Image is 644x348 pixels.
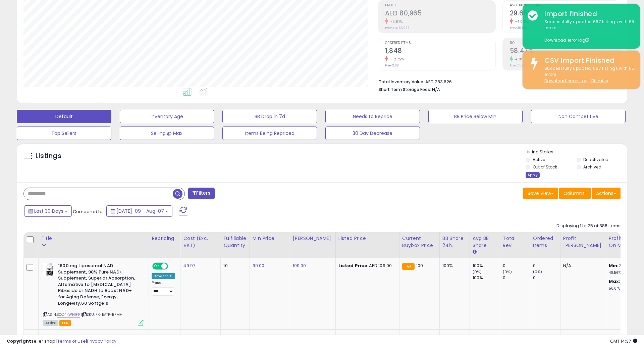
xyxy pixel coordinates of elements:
span: ROI [510,41,620,45]
b: 1600 mg Liposomal NAD Supplement, 98% Pure NAD+ Supplement, Superior Absorption, Alternative to [... [58,263,140,308]
div: Cost (Exc. VAT) [183,235,218,249]
small: 4.71% [513,57,524,62]
span: Avg. Buybox Share [510,4,620,7]
button: Non Competitive [531,110,626,123]
button: Inventory Age [120,110,214,123]
div: Amazon AI [152,273,175,279]
div: Fulfillable Quantity [223,235,247,249]
button: BB Drop in 7d [222,110,317,123]
div: seller snap | | [7,338,116,345]
b: Listed Price: [338,262,369,269]
p: Listing States: [526,149,627,155]
div: Title [41,235,146,242]
button: Needs to Reprice [325,110,420,123]
label: Out of Stock [533,164,557,170]
small: Avg BB Share. [473,249,477,255]
small: Prev: 55.84% [510,63,528,67]
button: Last 30 Days [24,205,72,217]
small: (0%) [503,269,512,275]
b: Short Term Storage Fees: [379,87,431,92]
span: Ordered Items [385,41,495,45]
div: 100% [442,263,465,269]
button: Filters [188,188,214,199]
small: -12.75% [388,57,404,62]
div: 100% [473,275,500,281]
div: N/A [563,263,601,269]
label: Active [533,157,545,162]
img: 419vC0MOgRL._SL40_.jpg [43,263,56,276]
a: 21.49 [619,262,630,269]
span: [DATE]-09 - Aug-07 [116,208,164,214]
a: Download errors log [544,78,588,84]
div: 100% [473,263,500,269]
div: Avg BB Share [473,235,497,249]
small: Prev: 2,118 [385,63,398,67]
small: FBA [402,263,415,270]
button: Selling @ Max [120,127,214,140]
div: BB Share 24h. [442,235,467,249]
span: Last 30 Days [34,208,63,214]
div: AED 109.00 [338,263,394,269]
div: Ordered Items [533,235,557,249]
div: Current Buybox Price [402,235,437,249]
div: Total Rev. [503,235,527,249]
a: 49.97 [183,262,195,269]
button: Default [17,110,111,123]
span: OFF [167,263,178,269]
h2: 1,848 [385,47,495,56]
div: 0 [533,275,560,281]
div: Successfully updated 667 listings with 65 errors. [539,65,635,84]
small: -4.08% [513,19,528,24]
span: Profit [385,4,495,7]
div: 10 [223,263,244,269]
strong: Copyright [7,338,31,344]
small: Prev: AED 86,933 [385,26,410,30]
div: CSV Import Finished [539,56,635,65]
button: BB Price Below Min [428,110,523,123]
small: (0%) [533,269,542,275]
div: Preset: [152,281,175,296]
span: All listings currently available for purchase on Amazon [43,320,58,326]
div: Listed Price [338,235,396,242]
h2: AED 80,965 [385,9,495,18]
div: ASIN: [43,263,144,325]
b: Max: [609,278,621,285]
span: FBA [59,320,71,326]
a: Terms of Use [57,338,86,344]
span: 109 [416,262,423,269]
span: ON [153,263,161,269]
u: Dismiss [591,78,608,84]
button: 30 Day Decrease [325,127,420,140]
div: Successfully updated 667 listings with 65 errors. [539,19,635,44]
h2: 58.47% [510,47,620,56]
small: Prev: 30.91% [510,26,527,30]
b: Min: [609,262,619,269]
span: Compared to: [73,208,104,215]
button: Items Being Repriced [222,127,317,140]
a: Privacy Policy [87,338,116,344]
button: Top Sellers [17,127,111,140]
span: | SKU: FX-EATP-BFMH [81,312,122,317]
a: B0C4KWH1FF [57,312,80,317]
li: AED 283,626 [379,77,615,85]
h5: Listings [36,151,61,161]
div: Displaying 1 to 25 of 388 items [556,223,621,229]
div: 0 [533,263,560,269]
div: Import finished [539,9,635,19]
span: N/A [432,86,440,93]
h2: 29.65% [510,9,620,18]
button: [DATE]-09 - Aug-07 [106,205,172,217]
span: 2025-09-7 14:37 GMT [610,338,637,344]
span: Columns [563,190,585,197]
a: Download error log [544,37,589,43]
div: Min Price [253,235,287,242]
label: Archived [583,164,601,170]
a: 27.25 [620,278,632,285]
button: Columns [559,188,591,199]
b: Total Inventory Value: [379,79,424,85]
div: Apply [526,172,540,178]
a: 109.00 [293,262,306,269]
div: 0 [503,263,530,269]
button: Save View [523,188,558,199]
div: Repricing [152,235,177,242]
